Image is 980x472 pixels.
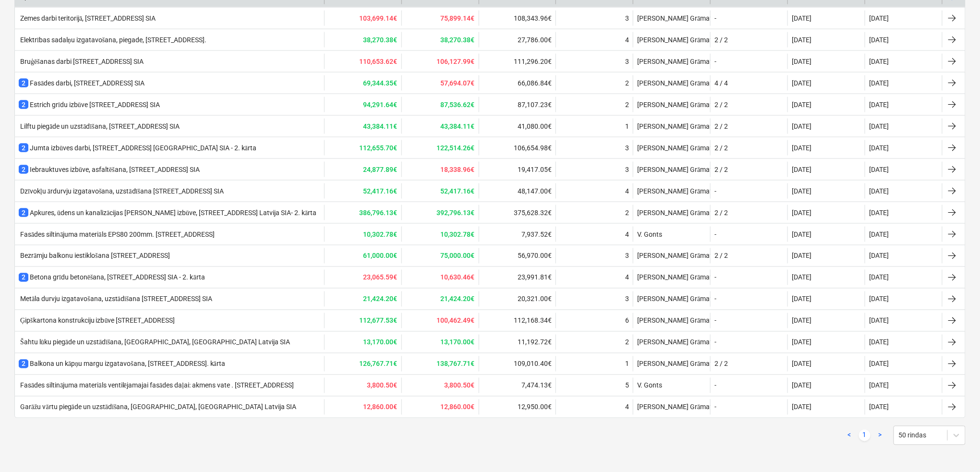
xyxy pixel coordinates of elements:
[625,166,629,173] div: 3
[19,36,206,44] div: Elektrības sadalņu izgatavošana, piegade, [STREET_ADDRESS].
[19,165,28,174] span: 2
[633,11,710,26] div: [PERSON_NAME] Grāmatnieks
[479,140,556,156] div: 106,654.98€
[633,399,710,415] div: [PERSON_NAME] Grāmatnieks
[869,317,889,325] div: [DATE]
[869,79,889,87] div: [DATE]
[19,252,170,260] div: Bezrāmju balkonu iestiklošana [STREET_ADDRESS]
[792,144,811,152] div: [DATE]
[479,335,556,350] div: 11,192.72€
[844,430,855,441] a: Previous page
[479,75,556,91] div: 66,086.84€
[714,382,716,389] div: -
[625,382,629,389] div: 5
[625,252,629,260] div: 3
[714,360,728,368] div: 2 / 2
[869,252,889,260] div: [DATE]
[479,356,556,372] div: 109,010.40€
[441,122,475,130] b: 43,384.11€
[792,14,811,22] div: [DATE]
[363,339,398,346] b: 13,170.00€
[363,403,398,411] b: 12,860.00€
[441,187,475,195] b: 52,417.16€
[869,101,889,109] div: [DATE]
[633,75,710,91] div: [PERSON_NAME] Grāmatnieks
[714,209,728,217] div: 2 / 2
[714,36,728,44] div: 2 / 2
[633,32,710,48] div: [PERSON_NAME] Grāmatnieks
[19,317,175,325] div: Ģipškartona konstrukciju izbūve [STREET_ADDRESS]
[479,227,556,242] div: 7,937.52€
[367,382,398,389] b: 3,800.50€
[363,230,398,238] b: 10,302.78€
[441,403,475,411] b: 12,860.00€
[792,295,811,303] div: [DATE]
[19,79,28,87] span: 2
[714,122,728,130] div: 2 / 2
[479,313,556,328] div: 112,168.34€
[714,252,728,260] div: 2 / 2
[479,54,556,69] div: 111,296.20€
[714,295,716,303] div: -
[625,403,629,411] div: 4
[19,165,200,174] div: Iebrauktuves izbūve, asfaltēšana, [STREET_ADDRESS] SIA
[363,122,398,130] b: 43,384.11€
[437,58,475,65] b: 106,127.99€
[363,101,398,109] b: 94,291.64€
[792,360,811,368] div: [DATE]
[479,205,556,220] div: 375,628.32€
[441,339,475,346] b: 13,170.00€
[363,187,398,195] b: 52,417.16€
[714,14,716,22] div: -
[869,339,889,346] div: [DATE]
[360,144,398,152] b: 112,655.70€
[714,230,716,238] div: -
[714,187,716,195] div: -
[792,36,811,44] div: [DATE]
[19,273,28,282] span: 2
[479,291,556,307] div: 20,321.00€
[19,339,290,347] div: Šahtu lūku piegāde un uzstādīšana, [GEOGRAPHIC_DATA], [GEOGRAPHIC_DATA] Latvija SIA
[869,295,889,303] div: [DATE]
[633,97,710,112] div: [PERSON_NAME] Grāmatnieks
[479,162,556,177] div: 19,417.05€
[625,101,629,109] div: 2
[792,382,811,389] div: [DATE]
[869,382,889,389] div: [DATE]
[441,230,475,238] b: 10,302.78€
[714,166,728,173] div: 2 / 2
[633,54,710,69] div: [PERSON_NAME] Grāmatnieks
[633,291,710,307] div: [PERSON_NAME] Grāmatnieks
[19,295,212,303] div: Metāla durvju izgatavošana, uzstādīšana [STREET_ADDRESS] SIA
[363,166,398,173] b: 24,877.89€
[714,79,728,87] div: 4 / 4
[869,360,889,368] div: [DATE]
[441,274,475,281] b: 10,630.46€
[441,79,475,87] b: 57,694.07€
[792,101,811,109] div: [DATE]
[437,209,475,217] b: 392,796.13€
[792,122,811,130] div: [DATE]
[792,79,811,87] div: [DATE]
[437,317,475,325] b: 100,462.49€
[792,403,811,411] div: [DATE]
[714,403,716,411] div: -
[714,144,728,152] div: 2 / 2
[633,356,710,372] div: [PERSON_NAME] Grāmatnieks
[625,209,629,217] div: 2
[874,430,886,441] a: Next page
[437,360,475,368] b: 138,767.71€
[633,162,710,177] div: [PERSON_NAME] Grāmatnieks
[479,11,556,26] div: 108,343.96€
[792,166,811,173] div: [DATE]
[625,230,629,238] div: 4
[479,270,556,285] div: 23,991.81€
[869,122,889,130] div: [DATE]
[792,274,811,281] div: [DATE]
[441,101,475,109] b: 87,536.62€
[869,36,889,44] div: [DATE]
[932,426,980,472] div: Chat Widget
[360,58,398,65] b: 110,653.62€
[19,187,224,195] div: Dzīvokļu ārdurvju izgatavošana, uzstādīšana [STREET_ADDRESS] SIA
[625,79,629,87] div: 2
